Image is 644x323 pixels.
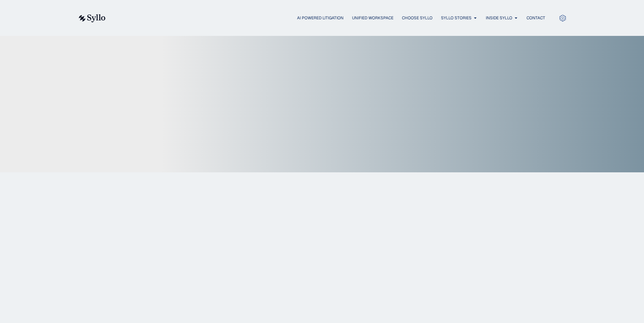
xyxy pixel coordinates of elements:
div: Menu Toggle [119,15,545,21]
a: Unified Workspace [352,15,393,21]
nav: Menu [119,15,545,21]
a: AI Powered Litigation [297,15,344,21]
a: Inside Syllo [486,15,512,21]
a: Choose Syllo [402,15,433,21]
a: Syllo Stories [441,15,472,21]
img: syllo [78,14,106,22]
a: Contact [527,15,545,21]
